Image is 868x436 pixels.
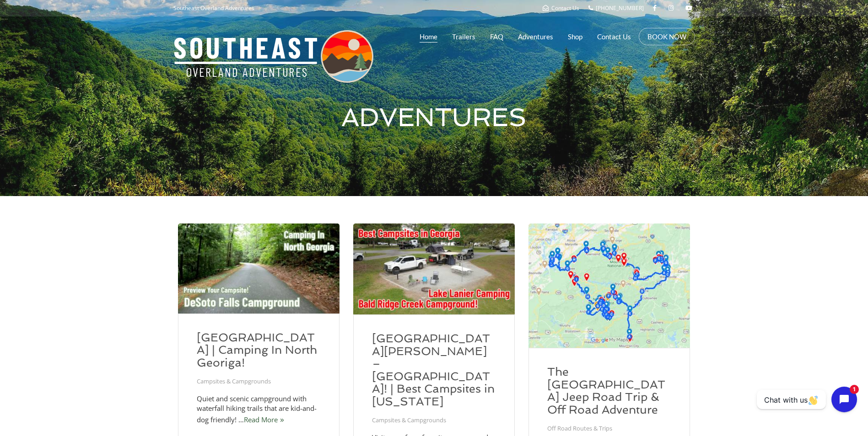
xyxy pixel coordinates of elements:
a: [PHONE_NUMBER] [588,4,644,12]
a: Shop [568,25,582,48]
a: [GEOGRAPHIC_DATA] | Camping In North Georiga! [197,331,317,369]
a: Contact Us [597,25,631,48]
a: Contact Us [543,4,579,12]
a: FAQ [490,25,503,48]
a: Trailers [452,25,475,48]
img: Southeast Overland Adventures [173,30,373,83]
span: Contact Us [551,4,579,12]
a: Read More [244,415,284,424]
p: Quiet and scenic campground with waterfall hiking trails that are kid-and-dog friendly! … [197,394,321,425]
img: DeSoto-Falls-Campground-YouTube-Thumbnail.jpg [178,223,340,313]
a: Off Road Routes & Trips [547,424,612,432]
p: Southeast Overland Adventures [173,2,254,14]
a: BOOK NOW [647,32,686,41]
a: Campsites & Campgrounds [372,416,446,424]
a: Home [420,25,437,48]
img: best-campsites-in-georgia-lake-lanier-camping-bald-ridge-campground.jpg [353,223,515,314]
a: [GEOGRAPHIC_DATA][PERSON_NAME] – [GEOGRAPHIC_DATA]! | Best Campsites in [US_STATE] [372,332,495,408]
a: The [GEOGRAPHIC_DATA] Jeep Road Trip & Off Road Adventure [547,365,665,416]
h1: ADVENTURES [180,103,688,132]
img: Great-Smoky-Mountains-Jeep-Road-Trip-And-Off-Road-Adventure-Featured-Image.jpg [528,223,690,348]
a: Adventures [518,25,553,48]
span: [PHONE_NUMBER] [596,4,644,12]
a: Campsites & Campgrounds [197,377,271,385]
